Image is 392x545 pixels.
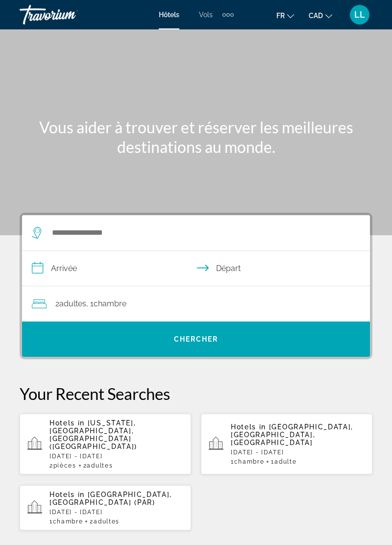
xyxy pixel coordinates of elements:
[49,491,85,498] span: Hotels in
[59,299,86,308] span: Adultes
[234,458,265,465] span: Chambre
[55,297,86,311] span: 2
[201,413,372,475] button: Hotels in [GEOGRAPHIC_DATA], [GEOGRAPHIC_DATA], [GEOGRAPHIC_DATA][DATE] - [DATE]1Chambre1Adulte
[20,485,191,531] button: Hotels in [GEOGRAPHIC_DATA], [GEOGRAPHIC_DATA] (PAR)[DATE] - [DATE]1Chambre2Adultes
[94,299,126,308] span: Chambre
[174,335,219,343] span: Chercher
[53,462,76,469] span: pièces
[309,12,323,20] span: CAD
[83,462,113,469] span: 2
[354,10,365,20] span: LL
[90,518,119,525] span: 2
[49,518,83,525] span: 1
[20,384,372,403] p: Your Recent Searches
[222,7,234,23] button: Extra navigation items
[22,322,370,357] button: Search
[274,458,296,465] span: Adulte
[20,413,191,475] button: Hotels in [US_STATE], [GEOGRAPHIC_DATA], [GEOGRAPHIC_DATA] ([GEOGRAPHIC_DATA])[DATE] - [DATE]2piè...
[20,2,118,27] a: Travorium
[276,8,294,23] button: Change language
[276,12,285,20] span: fr
[347,4,372,25] button: User Menu
[51,225,345,240] input: Search hotel destination
[49,491,172,506] span: [GEOGRAPHIC_DATA], [GEOGRAPHIC_DATA] (PAR)
[231,423,266,431] span: Hotels in
[159,11,179,19] a: Hôtels
[199,11,213,19] a: Vols
[49,462,76,469] span: 2
[86,297,126,311] span: , 1
[49,419,85,427] span: Hotels in
[271,458,296,465] span: 1
[87,462,113,469] span: Adultes
[231,449,365,456] p: [DATE] - [DATE]
[22,286,370,322] button: Travelers: 2 adults, 0 children
[49,509,183,516] p: [DATE] - [DATE]
[231,423,353,446] span: [GEOGRAPHIC_DATA], [GEOGRAPHIC_DATA], [GEOGRAPHIC_DATA]
[22,251,370,286] button: Select check in and out date
[20,118,372,157] h1: Vous aider à trouver et réserver les meilleures destinations au monde.
[53,518,83,525] span: Chambre
[49,453,183,460] p: [DATE] - [DATE]
[309,8,332,23] button: Change currency
[94,518,120,525] span: Adultes
[49,419,137,450] span: [US_STATE], [GEOGRAPHIC_DATA], [GEOGRAPHIC_DATA] ([GEOGRAPHIC_DATA])
[231,458,264,465] span: 1
[22,215,370,357] div: Search widget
